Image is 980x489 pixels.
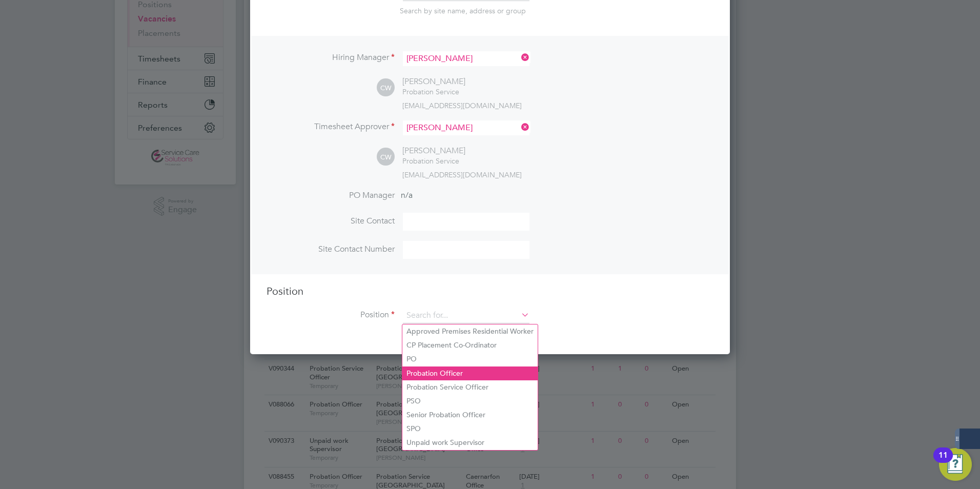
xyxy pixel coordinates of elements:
button: Open Resource Center, 11 new notifications [939,448,972,481]
div: Probation Service [402,87,465,96]
span: n/a [401,190,413,200]
div: Probation Service [402,156,465,166]
li: Unpaid work Supervisor [402,436,538,450]
li: Senior Probation Officer [402,408,538,422]
div: 11 [938,455,948,468]
li: PO [402,352,538,366]
li: Probation Service Officer [402,380,538,394]
li: Approved Premises Residential Worker [402,324,538,338]
label: PO Manager [267,190,395,201]
h3: Position [267,284,713,298]
li: SPO [402,422,538,436]
div: [PERSON_NAME] [402,146,465,156]
span: CW [377,148,395,166]
li: PSO [402,394,538,408]
span: [EMAIL_ADDRESS][DOMAIN_NAME] [402,101,522,110]
input: Search for... [403,308,529,323]
div: [PERSON_NAME] [402,76,465,87]
input: Search for... [403,120,529,135]
span: Search by site name, address or group [400,6,526,15]
label: Site Contact [267,216,395,227]
label: Site Contact Number [267,244,395,255]
label: Timesheet Approver [267,121,395,132]
span: [EMAIL_ADDRESS][DOMAIN_NAME] [402,170,522,179]
input: Search for... [403,51,529,66]
label: Hiring Manager [267,52,395,63]
label: Position [267,310,395,320]
span: CW [377,79,395,97]
li: CP Placement Co-Ordinator [402,338,538,352]
li: Probation Officer [402,366,538,380]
